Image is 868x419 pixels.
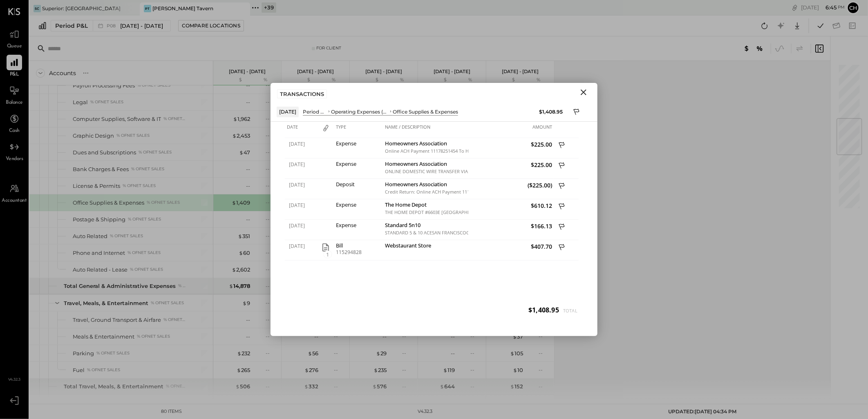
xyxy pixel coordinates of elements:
p: [DATE] - [DATE] [297,69,334,74]
div: 37 [512,333,523,341]
span: $ [235,383,240,390]
div: Travel, Meals, & Entertainment [64,299,148,307]
button: Ch [847,1,860,14]
a: Queue [0,27,28,50]
div: -- [266,165,276,172]
div: PT [144,5,151,12]
div: % of NET SALES [139,149,172,155]
div: -- [402,350,413,357]
div: % [320,77,347,83]
div: Amount [468,122,554,138]
div: % of NET SALES [128,216,161,222]
div: -- [470,333,481,340]
div: TRANSACTIONS [277,89,327,98]
div: -- [246,82,250,89]
div: -- [470,383,481,390]
div: Expense [336,161,381,167]
div: -- [246,165,250,173]
a: Balance [0,83,28,107]
div: For Client [317,45,342,51]
div: + 39 [262,2,276,13]
div: Bank Charges & Fees [73,165,129,173]
button: Compare Locations [178,20,244,31]
div: % [389,77,415,83]
span: $ [376,350,380,357]
span: $ [233,116,237,122]
div: copy link [791,3,799,12]
div: -- [539,366,549,373]
span: UPDATED: [DATE] 04:34 PM [668,408,736,415]
div: % of NET SALES [90,99,123,105]
div: Expense [336,202,381,207]
div: [DATE] [801,4,845,11]
span: $ [510,383,515,390]
div: -- [246,182,250,190]
div: 115294828 [336,250,381,255]
div: Legal [73,98,88,106]
div: Homeowners Association [385,161,466,169]
div: 14,878 [229,282,250,290]
span: $407.70 [470,243,552,250]
div: Operating Expenses (EBITDA) [331,108,389,115]
button: 1 [321,243,331,252]
div: Parking [73,350,94,357]
span: $ [304,383,309,390]
span: $ [242,300,247,306]
div: ONLINE DOMESTIC WIRE TRANSFER VIA: [PERSON_NAME] FARGO BANK, N.A./0407 A/C: [STREET_ADDRESS] SSN:... [385,169,466,174]
span: [DATE] [289,202,315,209]
a: Vendors [0,139,28,163]
div: 2,453 [232,132,250,140]
div: Office Supplies & Expenses [73,199,144,207]
div: -- [266,82,276,89]
div: Accounts [49,69,76,77]
div: -- [539,333,549,340]
span: $ [229,283,233,289]
div: 265 [237,366,250,374]
div: % of NET SALES [151,300,184,306]
p: [DATE] - [DATE] [502,69,539,74]
div: Name / Description [383,122,468,138]
div: Total General & Administrative Expenses [64,282,176,290]
p: [DATE] - [DATE] [229,69,266,74]
div: 56 [308,350,318,357]
div: % of NET SALES [96,350,130,356]
div: % of NET SALES [163,317,186,323]
span: $ [237,350,242,357]
span: $ [443,367,447,373]
div: 232 [237,350,250,357]
div: Credit Return: Online ACH Payment 11178251454 To HOA (_#####2882) [385,189,466,195]
span: Balance [6,99,23,107]
span: $166.13 [470,222,552,230]
div: Dues and Subscriptions [73,149,136,156]
span: $ [232,132,237,139]
span: $ [232,199,236,206]
span: $ [372,383,377,390]
span: $ [239,250,243,256]
div: Auto Related [73,232,107,240]
div: Superior: [GEOGRAPHIC_DATA] [42,5,121,12]
div: -- [402,383,413,390]
span: $610.12 [470,202,552,209]
div: STANDARD 5 & 10 ACESAN FRANCISCOCA [385,230,466,236]
div: -- [266,366,276,373]
div: -- [402,366,413,373]
div: -- [266,115,276,122]
span: $ [308,350,312,357]
div: 576 [372,383,387,390]
div: -- [246,316,250,324]
div: 2,602 [232,266,250,274]
div: % of NET SALES [131,166,164,172]
div: -- [266,350,276,357]
div: -- [266,149,276,156]
div: 152 [510,383,523,390]
span: $ [374,367,378,373]
div: 235 [374,366,387,374]
div: Period P&L [303,108,327,115]
span: [DATE] [289,222,315,229]
button: Close [576,87,591,98]
div: -- [266,266,276,273]
div: -- [451,333,455,341]
p: [DATE] - [DATE] [365,69,402,74]
div: Fuel [73,366,85,374]
div: Type [334,122,383,138]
